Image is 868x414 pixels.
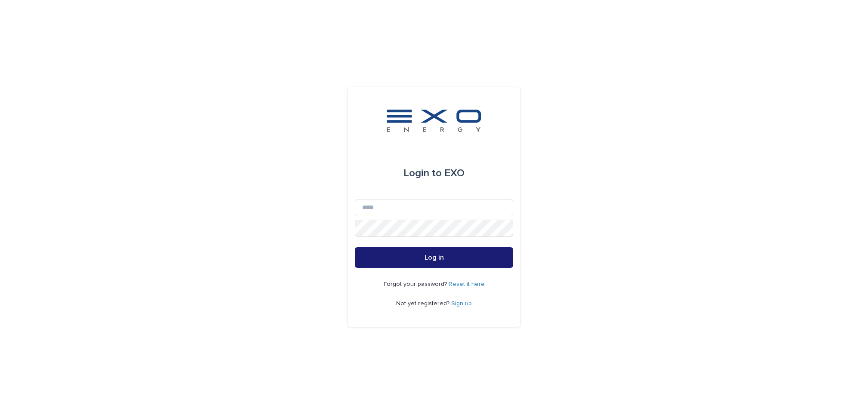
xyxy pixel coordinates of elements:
[403,168,442,178] span: Login to
[449,281,485,287] a: Reset it here
[403,161,465,185] div: EXO
[385,108,483,134] img: FKS5r6ZBThi8E5hshIGi
[451,301,472,307] a: Sign up
[355,247,513,268] button: Log in
[384,281,449,287] span: Forgot your password?
[425,254,444,261] span: Log in
[396,301,451,307] span: Not yet registered?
